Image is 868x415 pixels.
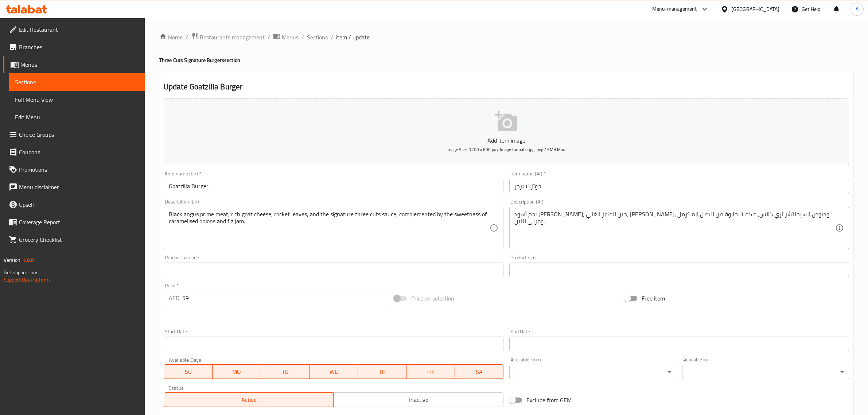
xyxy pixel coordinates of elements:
span: Price on selection [411,294,454,303]
span: Coupons [19,148,139,156]
span: Edit Menu [15,113,139,121]
span: Upsell [19,200,139,209]
span: Sections [15,78,139,86]
a: Coupons [3,143,145,161]
input: Enter name Ar [509,179,849,193]
span: SA [458,366,501,377]
span: Version: [4,255,22,265]
a: Upsell [3,196,145,213]
span: Edit Restaurant [19,25,139,34]
button: MO [213,364,261,379]
a: Edit Restaurant [3,21,145,38]
span: Exclude from GEM [526,396,572,404]
li: / [331,33,333,42]
span: MO [215,366,258,377]
div: ​ [509,365,676,379]
a: Menus [3,56,145,73]
span: A [856,5,859,13]
span: Menus [282,33,299,42]
h4: Three Cuts Signature Burgers section [159,57,853,64]
a: Promotions [3,161,145,178]
a: Branches [3,38,145,56]
textarea: Black angus prime meat, rich goat cheese, rocket leaves, and the signature three cuts sauce, comp... [169,211,490,245]
input: Please enter product sku [509,263,849,277]
button: WE [310,364,358,379]
a: Menus [273,32,299,42]
p: AED [169,294,179,302]
a: Home [159,33,183,42]
span: Grocery Checklist [19,235,139,244]
h2: Update Goatzilla Burger [164,81,849,92]
a: Sections [9,73,145,91]
button: SU [164,364,213,379]
button: SA [455,364,503,379]
span: Menus [20,60,139,69]
li: / [268,33,270,42]
li: / [301,33,304,42]
button: TU [261,364,310,379]
span: WE [312,366,355,377]
span: Coverage Report [19,218,139,226]
span: Branches [19,43,139,51]
a: Coverage Report [3,213,145,231]
span: Choice Groups [19,130,139,139]
span: FR [409,366,452,377]
p: Add item image [175,136,838,145]
div: Menu-management [652,5,697,13]
span: Get support on: [4,268,37,277]
span: Free item [642,294,665,303]
input: Please enter product barcode [164,263,503,277]
button: Active [164,392,334,407]
a: Restaurants management [191,32,265,42]
a: Choice Groups [3,126,145,143]
a: Sections [307,33,328,42]
a: Support.OpsPlatform [4,275,50,284]
button: Add item imageImage Size: 1200 x 800 px / Image formats: jpg, png / 5MB Max. [164,98,849,165]
nav: breadcrumb [159,32,853,42]
span: SU [167,366,210,377]
span: 1.0.0 [23,255,34,265]
button: Inactive [333,392,503,407]
a: Menu disclaimer [3,178,145,196]
li: / [186,33,188,42]
span: Restaurants management [200,33,265,42]
span: Full Menu View [15,95,139,104]
span: TU [264,366,307,377]
span: Promotions [19,165,139,174]
a: Full Menu View [9,91,145,108]
div: ​ [682,365,849,379]
span: Menu disclaimer [19,183,139,191]
span: TH [361,366,404,377]
button: TH [358,364,406,379]
span: Inactive [336,395,501,405]
input: Please enter price [182,291,388,305]
span: Image Size: 1200 x 800 px / Image formats: jpg, png / 5MB Max. [447,145,566,154]
button: FR [406,364,455,379]
span: Active [167,395,331,405]
input: Enter name En [164,179,503,193]
div: [GEOGRAPHIC_DATA] [731,5,779,13]
textarea: لحم أسود [PERSON_NAME]، جبن الماعز الغني، [PERSON_NAME]، وصوص السيجنتشر ثري كاتس، مكملاً بحلاوة م... [514,211,835,245]
span: item / update [336,33,370,42]
a: Edit Menu [9,108,145,126]
a: Grocery Checklist [3,231,145,248]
